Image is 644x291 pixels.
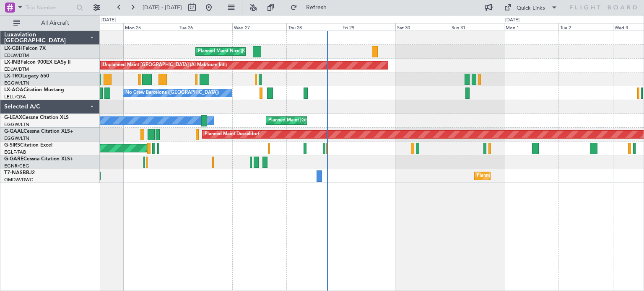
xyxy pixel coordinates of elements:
[125,87,219,99] div: No Crew Barcelona ([GEOGRAPHIC_DATA])
[286,23,341,31] div: Thu 28
[103,59,227,72] div: Unplanned Maint [GEOGRAPHIC_DATA] (Al Maktoum Intl)
[4,157,73,162] a: G-GARECessna Citation XLS+
[232,23,287,31] div: Wed 27
[341,23,395,31] div: Fri 29
[4,143,52,148] a: G-SIRSCitation Excel
[4,52,29,59] a: EDLW/DTM
[4,129,23,134] span: G-GAAL
[4,163,29,169] a: EGNR/CEG
[4,88,23,93] span: LX-AOA
[4,115,69,120] a: G-LEAXCessna Citation XLS
[4,177,33,183] a: OMDW/DWC
[178,23,232,31] div: Tue 26
[26,1,74,14] input: Trip Number
[4,88,64,93] a: LX-AOACitation Mustang
[477,170,571,182] div: Planned Maint Abuja ([PERSON_NAME] Intl)
[4,66,29,72] a: EDLW/DTM
[4,46,23,51] span: LX-GBH
[4,94,26,100] a: LELL/QSA
[4,80,29,86] a: EGGW/LTN
[505,17,519,24] div: [DATE]
[205,128,260,141] div: Planned Maint Dusseldorf
[4,121,29,128] a: EGGW/LTN
[4,170,35,175] a: T7-NASBBJ2
[4,170,23,175] span: T7-NAS
[395,23,450,31] div: Sat 30
[22,20,88,26] span: All Aircraft
[286,1,337,14] button: Refresh
[101,17,116,24] div: [DATE]
[4,74,22,79] span: LX-TRO
[143,4,182,11] span: [DATE] - [DATE]
[4,143,20,148] span: G-SIRS
[123,23,178,31] div: Mon 25
[4,129,73,134] a: G-GAALCessna Citation XLS+
[299,5,334,10] span: Refresh
[4,149,26,155] a: EGLF/FAB
[4,74,49,79] a: LX-TROLegacy 650
[504,23,558,31] div: Mon 1
[268,114,400,127] div: Planned Maint [GEOGRAPHIC_DATA] ([GEOGRAPHIC_DATA])
[4,135,29,142] a: EGGW/LTN
[558,23,613,31] div: Tue 2
[450,23,504,31] div: Sun 31
[500,1,562,14] button: Quick Links
[4,46,46,51] a: LX-GBHFalcon 7X
[9,16,91,30] button: All Aircraft
[4,115,22,120] span: G-LEAX
[517,4,545,13] div: Quick Links
[198,45,291,58] div: Planned Maint Nice ([GEOGRAPHIC_DATA])
[4,60,21,65] span: LX-INB
[4,157,23,162] span: G-GARE
[4,60,70,65] a: LX-INBFalcon 900EX EASy II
